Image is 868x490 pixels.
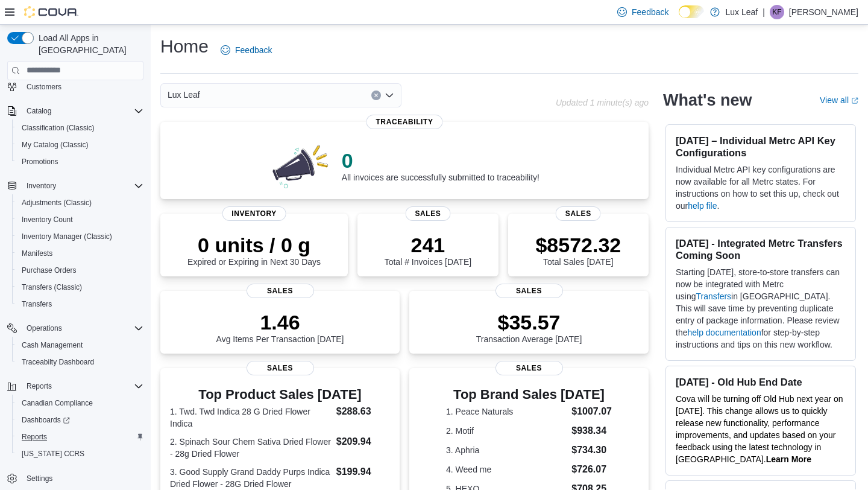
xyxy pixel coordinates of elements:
dd: $726.07 [571,462,612,477]
h3: Top Brand Sales [DATE] [446,387,612,402]
span: Inventory Count [22,215,73,224]
p: 0 units / 0 g [187,233,321,257]
dd: $209.94 [336,434,390,449]
button: Catalog [2,103,148,119]
dt: 1. Twd. Twd Indica 28 G Dried Flower Indica [170,406,332,430]
span: Classification (Classic) [22,123,95,133]
button: [US_STATE] CCRS [12,445,148,462]
a: Transfers (Classic) [17,280,87,294]
span: Load All Apps in [GEOGRAPHIC_DATA] [34,32,143,56]
div: All invoices are successfully submitted to traceability! [342,148,539,182]
button: Inventory Count [12,211,148,228]
span: Canadian Compliance [17,396,143,410]
span: Canadian Compliance [22,398,93,408]
span: Cash Management [17,338,143,352]
button: My Catalog (Classic) [12,136,148,153]
button: Settings [2,469,148,487]
span: Manifests [17,246,143,261]
span: Feedback [235,44,272,56]
span: My Catalog (Classic) [22,140,89,150]
span: Purchase Orders [22,266,77,275]
span: Catalog [22,104,143,118]
p: 241 [385,233,471,257]
button: Cash Management [12,337,148,354]
p: Updated 1 minute(s) ago [556,98,649,107]
button: Clear input [371,91,381,100]
a: Manifests [17,246,57,261]
a: View allExternal link [820,95,858,105]
input: Dark Mode [679,5,704,18]
span: Cash Management [22,340,83,350]
a: help documentation [687,328,761,337]
p: Starting [DATE], store-to-store transfers can now be integrated with Metrc using in [GEOGRAPHIC_D... [676,266,846,351]
span: Classification (Classic) [17,121,143,135]
span: Feedback [632,6,668,18]
p: [PERSON_NAME] [789,5,858,19]
span: Inventory Manager (Classic) [17,229,143,244]
a: Dashboards [12,412,148,428]
span: Traceabilty Dashboard [22,357,94,367]
p: $8572.32 [535,233,621,257]
span: Adjustments (Classic) [17,196,143,210]
dd: $734.30 [571,443,612,457]
span: Customers [27,82,61,92]
span: Operations [22,321,143,336]
h3: Top Product Sales [DATE] [170,387,390,402]
dt: 3. Good Supply Grand Daddy Purps Indica Dried Flower - 28G Dried Flower [170,466,332,490]
span: Settings [27,474,52,483]
button: Adjustments (Classic) [12,194,148,211]
div: Total Sales [DATE] [535,233,621,267]
a: My Catalog (Classic) [17,138,93,152]
a: Promotions [17,154,63,169]
span: Settings [22,471,143,486]
span: KF [772,5,781,19]
a: Customers [22,80,66,94]
div: Transaction Average [DATE] [476,310,582,344]
div: Expired or Expiring in Next 30 Days [187,233,321,267]
button: Reports [22,379,57,393]
button: Customers [2,78,148,95]
div: Avg Items Per Transaction [DATE] [216,310,344,344]
span: Reports [22,379,143,393]
div: Total # Invoices [DATE] [385,233,471,267]
button: Purchase Orders [12,262,148,279]
p: Lux Leaf [726,5,758,19]
button: Inventory [2,177,148,194]
dt: 3. Aphria [446,444,567,456]
span: Cova will be turning off Old Hub next year on [DATE]. This change allows us to quickly release ne... [676,394,843,464]
button: Inventory [22,179,61,193]
span: Manifests [22,249,52,258]
button: Inventory Manager (Classic) [12,228,148,245]
span: Dark Mode [679,18,679,19]
button: Classification (Classic) [12,119,148,136]
span: My Catalog (Classic) [17,138,143,152]
a: Classification (Classic) [17,121,99,135]
img: 0 [269,141,332,189]
a: Settings [22,471,57,486]
button: Promotions [12,153,148,170]
span: Inventory [27,181,56,191]
button: Reports [2,378,148,395]
a: Transfers [17,297,57,311]
button: Traceabilty Dashboard [12,354,148,371]
span: Transfers [22,299,52,309]
dt: 2. Motif [446,425,567,437]
span: [US_STATE] CCRS [22,449,84,459]
a: Adjustments (Classic) [17,196,96,210]
span: Adjustments (Classic) [22,198,92,208]
span: Traceabilty Dashboard [17,355,143,369]
span: Sales [405,206,450,221]
dd: $199.94 [336,465,390,479]
p: | [763,5,765,19]
h3: [DATE] - Integrated Metrc Transfers Coming Soon [676,237,846,261]
h3: [DATE] - Old Hub End Date [676,376,846,388]
button: Manifests [12,245,148,262]
span: Sales [495,284,563,298]
span: Reports [27,381,52,391]
a: Inventory Count [17,212,78,227]
span: Inventory Manager (Classic) [22,232,112,241]
h3: [DATE] – Individual Metrc API Key Configurations [676,135,846,159]
a: Reports [17,430,52,444]
span: Purchase Orders [17,263,143,278]
dt: 2. Spinach Sour Chem Sativa Dried Flower - 28g Dried Flower [170,436,332,460]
